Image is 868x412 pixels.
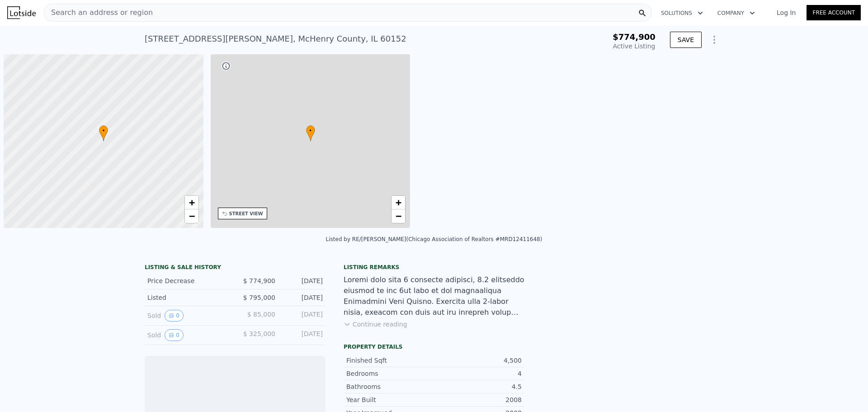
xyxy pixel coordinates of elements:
a: Zoom out [392,209,405,223]
button: View historical data [165,329,184,341]
div: [STREET_ADDRESS][PERSON_NAME] , McHenry County , IL 60152 [145,33,406,45]
span: • [99,127,108,135]
div: [DATE] [283,310,323,322]
div: [DATE] [283,276,323,285]
button: Company [710,5,762,21]
button: View historical data [165,310,184,322]
div: Price Decrease [147,276,228,285]
span: $ 325,000 [243,330,275,337]
a: Free Account [807,5,861,20]
div: 4,500 [434,356,522,365]
span: $774,900 [613,32,656,42]
span: + [396,197,401,208]
a: Zoom in [392,196,405,209]
div: Bathrooms [346,382,434,391]
button: Continue reading [344,320,407,329]
span: $ 85,000 [247,311,275,318]
div: 2008 [434,395,522,404]
div: [DATE] [283,329,323,341]
img: Lotside [7,6,36,19]
div: 4.5 [434,382,522,391]
div: • [306,125,315,141]
span: Search an address or region [44,7,153,18]
div: [DATE] [283,293,323,302]
div: Listed by RE/[PERSON_NAME] (Chicago Association of Realtors #MRD12411648) [326,236,542,242]
div: Bedrooms [346,369,434,378]
div: • [99,125,108,141]
div: Listed [147,293,228,302]
span: • [306,127,315,135]
a: Log In [766,8,807,17]
button: Solutions [654,5,710,21]
div: LISTING & SALE HISTORY [145,264,325,273]
button: SAVE [670,32,702,48]
div: 4 [434,369,522,378]
span: $ 795,000 [243,294,275,301]
a: Zoom out [185,209,198,223]
div: Finished Sqft [346,356,434,365]
div: Property details [344,343,524,350]
div: STREET VIEW [229,210,263,217]
span: − [396,210,401,222]
div: Sold [147,329,228,341]
span: $ 774,900 [243,277,275,284]
span: − [189,210,194,222]
span: Active Listing [613,43,656,50]
a: Zoom in [185,196,198,209]
div: Loremi dolo sita 6 consecte adipisci, 8.2 elitseddo eiusmod te inc 6ut labo et dol magnaaliqua En... [344,275,524,318]
button: Show Options [705,31,723,49]
span: + [189,197,194,208]
div: Year Built [346,395,434,404]
div: Sold [147,310,228,322]
div: Listing remarks [344,264,524,271]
